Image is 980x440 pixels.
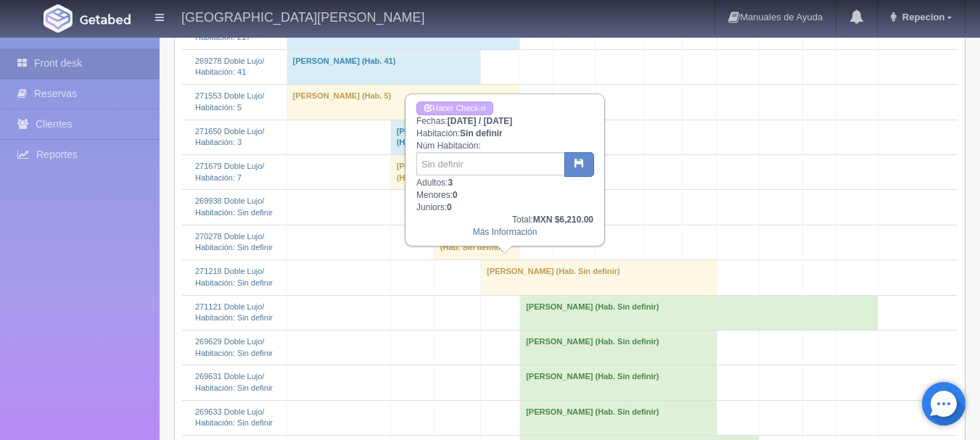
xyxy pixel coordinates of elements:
[533,215,593,225] b: MXN $6,210.00
[520,365,717,400] td: [PERSON_NAME] (Hab. Sin definir)
[195,302,273,323] a: 271121 Doble Lujo/Habitación: Sin definir
[448,116,513,126] b: [DATE] / [DATE]
[195,232,273,252] a: 270278 Doble Lujo/Habitación: Sin definir
[520,330,717,365] td: [PERSON_NAME] (Hab. Sin definir)
[195,127,264,147] a: 271650 Doble Lujo/Habitación: 3
[80,14,131,25] img: Getabed
[287,85,520,120] td: [PERSON_NAME] (Hab. 5)
[195,372,273,392] a: 269631 Doble Lujo/Habitación: Sin definir
[195,91,264,112] a: 271553 Doble Lujo/Habitación: 5
[195,196,273,217] a: 269938 Doble Lujo/Habitación: Sin definir
[448,178,453,188] b: 3
[460,128,503,138] b: Sin definir
[520,295,878,330] td: [PERSON_NAME] (Hab. Sin definir)
[390,154,481,189] td: [PERSON_NAME] (Hab. 7)
[390,120,481,154] td: [PERSON_NAME] (Hab. 3)
[195,407,273,428] a: 269633 Doble Lujo/Habitación: Sin definir
[416,101,493,115] a: Hacer Check-in
[481,260,717,295] td: [PERSON_NAME] (Hab. Sin definir)
[473,227,538,237] a: Más Información
[195,162,264,182] a: 271679 Doble Lujo/Habitación: 7
[447,202,452,212] b: 0
[899,12,945,22] span: Repecion
[416,152,565,175] input: Sin definir
[416,214,593,226] div: Total:
[181,7,424,25] h4: [GEOGRAPHIC_DATA][PERSON_NAME]
[44,4,73,33] img: Getabed
[453,190,458,200] b: 0
[287,49,481,84] td: [PERSON_NAME] (Hab. 41)
[406,95,604,245] div: Fechas: Habitación: Núm Habitación: Adultos: Menores: Juniors:
[195,337,273,357] a: 269629 Doble Lujo/Habitación: Sin definir
[195,21,264,41] a: 270762 Doble Lujo/Habitación: 217
[195,267,273,287] a: 271218 Doble Lujo/Habitación: Sin definir
[195,57,264,77] a: 269278 Doble Lujo/Habitación: 41
[520,400,717,435] td: [PERSON_NAME] (Hab. Sin definir)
